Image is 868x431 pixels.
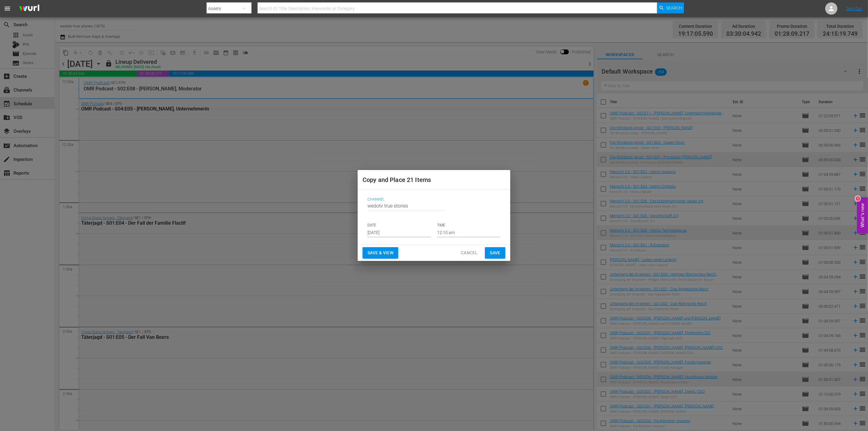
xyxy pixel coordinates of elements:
a: Sign Out [846,6,862,11]
h2: Copy and Place 21 Items [363,175,505,185]
span: Channel [367,197,497,202]
img: ans4CAIJ8jUAAAAAAAAAAAAAAAAAAAAAAAAgQb4GAAAAAAAAAAAAAAAAAAAAAAAAJMjXAAAAAAAAAAAAAAAAAAAAAAAAgAT5G... [15,2,44,16]
span: Save & View [367,249,393,257]
button: Save & View [363,247,398,259]
p: TIME [437,223,501,228]
button: Save [485,247,505,259]
div: 1 [855,196,860,201]
span: Save [490,249,501,257]
span: Search [666,2,682,13]
span: Cancel [461,249,478,257]
p: DATE [367,223,431,228]
button: Open Feedback Widget [857,197,868,234]
button: Cancel [456,247,483,259]
span: menu [4,5,11,12]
